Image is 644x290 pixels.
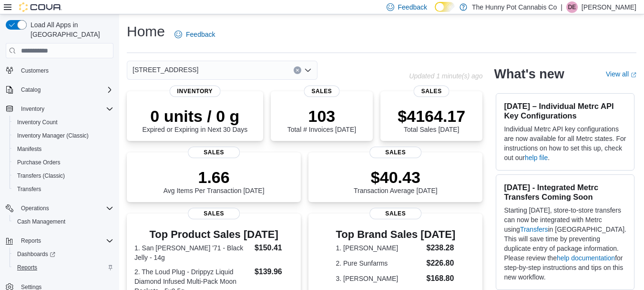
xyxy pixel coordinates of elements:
[17,145,41,153] span: Manifests
[336,229,455,240] h3: Top Brand Sales [DATE]
[504,101,626,120] h3: [DATE] – Individual Metrc API Key Configurations
[435,2,455,12] input: Dark Mode
[398,2,427,12] span: Feedback
[304,66,312,74] button: Open list of options
[294,66,301,74] button: Clear input
[336,274,422,283] dt: 3. [PERSON_NAME]
[504,124,626,162] p: Individual Metrc API key configurations are now available for all Metrc states. For instructions ...
[287,107,356,133] div: Total # Invoices [DATE]
[17,235,113,247] span: Reports
[127,22,165,41] h1: Home
[10,247,117,261] a: Dashboards
[17,185,41,193] span: Transfers
[409,72,482,80] p: Updated 1 minute(s) ago
[525,154,548,161] a: help file
[494,66,564,82] h2: What's new
[142,107,247,126] p: 0 units / 0 g
[17,159,61,166] span: Purchase Orders
[13,262,41,273] a: Reports
[472,1,557,13] p: The Hunny Pot Cannabis Co
[17,203,53,214] button: Operations
[17,118,58,126] span: Inventory Count
[133,64,198,75] span: [STREET_ADDRESS]
[17,84,44,96] button: Catalog
[354,168,438,194] div: Transaction Average [DATE]
[21,237,41,245] span: Reports
[427,258,456,269] dd: $226.80
[164,168,265,194] div: Avg Items Per Transaction [DATE]
[287,107,356,126] p: 103
[21,204,49,212] span: Operations
[369,147,422,158] span: Sales
[414,86,450,97] span: Sales
[2,202,117,215] button: Operations
[504,205,626,282] p: Starting [DATE], store-to-store transfers can now be integrated with Metrc using in [GEOGRAPHIC_D...
[17,84,113,96] span: Catalog
[17,203,113,214] span: Operations
[13,262,113,273] span: Reports
[568,1,576,13] span: DE
[17,235,45,247] button: Reports
[171,25,219,44] a: Feedback
[13,216,113,227] span: Cash Management
[13,143,45,155] a: Manifests
[17,264,37,271] span: Reports
[13,216,69,227] a: Cash Management
[17,218,65,226] span: Cash Management
[398,107,465,126] p: $4164.17
[17,250,55,258] span: Dashboards
[10,142,117,156] button: Manifests
[2,102,117,116] button: Inventory
[164,168,265,187] p: 1.66
[134,229,293,240] h3: Top Product Sales [DATE]
[21,67,49,75] span: Customers
[10,183,117,196] button: Transfers
[304,86,339,97] span: Sales
[13,130,92,141] a: Inventory Manager (Classic)
[10,215,117,228] button: Cash Management
[17,172,65,180] span: Transfers (Classic)
[2,64,117,77] button: Customers
[427,242,456,254] dd: $238.28
[170,86,221,97] span: Inventory
[369,208,422,219] span: Sales
[188,208,240,219] span: Sales
[10,261,117,274] button: Reports
[10,116,117,129] button: Inventory Count
[255,242,293,254] dd: $150.41
[13,157,113,168] span: Purchase Orders
[606,70,636,78] a: View allExternal link
[354,168,438,187] p: $40.43
[13,117,61,128] a: Inventory Count
[336,243,422,253] dt: 1. [PERSON_NAME]
[255,266,293,278] dd: $139.96
[631,72,636,78] svg: External link
[10,129,117,142] button: Inventory Manager (Classic)
[134,243,251,262] dt: 1. San [PERSON_NAME] '71 - Black Jelly - 14g
[186,30,215,39] span: Feedback
[520,226,548,233] a: Transfers
[21,86,41,94] span: Catalog
[336,258,422,268] dt: 2. Pure Sunfarms
[557,254,615,262] a: help documentation
[10,169,117,183] button: Transfers (Classic)
[27,20,113,39] span: Load All Apps in [GEOGRAPHIC_DATA]
[13,248,59,260] a: Dashboards
[13,143,113,155] span: Manifests
[13,170,69,182] a: Transfers (Classic)
[188,147,240,158] span: Sales
[10,156,117,169] button: Purchase Orders
[13,130,113,141] span: Inventory Manager (Classic)
[13,248,113,260] span: Dashboards
[566,1,578,13] div: Darrel Engleby
[17,103,113,115] span: Inventory
[398,107,465,133] div: Total Sales [DATE]
[21,105,44,113] span: Inventory
[2,234,117,247] button: Reports
[142,107,247,133] div: Expired or Expiring in Next 30 Days
[17,132,89,140] span: Inventory Manager (Classic)
[17,65,52,76] a: Customers
[19,2,62,12] img: Cova
[2,83,117,97] button: Catalog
